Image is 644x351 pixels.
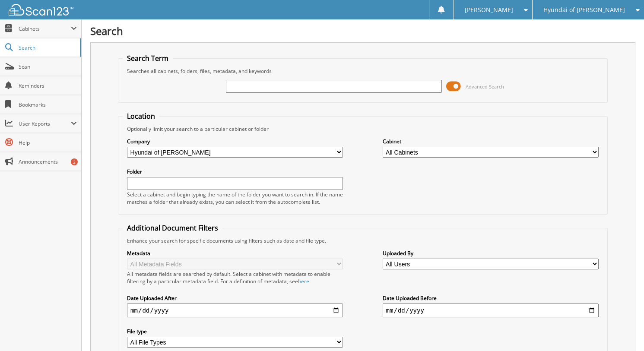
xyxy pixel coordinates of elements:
span: Hyundai of [PERSON_NAME] [543,7,625,13]
span: Bookmarks [19,101,77,108]
div: Searches all cabinets, folders, files, metadata, and keywords [123,67,603,75]
label: Company [127,138,343,145]
label: Date Uploaded Before [383,294,599,302]
span: Scan [19,63,77,70]
span: Advanced Search [466,83,504,90]
span: User Reports [19,120,71,127]
a: here [298,278,309,285]
h1: Search [90,24,635,38]
span: Cabinets [19,25,71,32]
label: Date Uploaded After [127,294,343,302]
span: Search [19,44,76,51]
legend: Additional Document Filters [123,223,222,233]
span: Help [19,139,77,146]
legend: Location [123,111,159,121]
span: [PERSON_NAME] [465,7,513,13]
div: Optionally limit your search to a particular cabinet or folder [123,125,603,133]
span: Reminders [19,82,77,89]
label: Folder [127,168,343,175]
div: Enhance your search for specific documents using filters such as date and file type. [123,237,603,244]
label: Metadata [127,250,343,257]
label: File type [127,328,343,335]
label: Uploaded By [383,250,599,257]
div: All metadata fields are searched by default. Select a cabinet with metadata to enable filtering b... [127,270,343,285]
div: 2 [71,158,78,165]
input: end [383,304,599,317]
input: start [127,304,343,317]
div: Select a cabinet and begin typing the name of the folder you want to search in. If the name match... [127,191,343,206]
img: scan123-logo-white.svg [9,4,73,16]
label: Cabinet [383,138,599,145]
span: Announcements [19,158,77,165]
legend: Search Term [123,54,173,63]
